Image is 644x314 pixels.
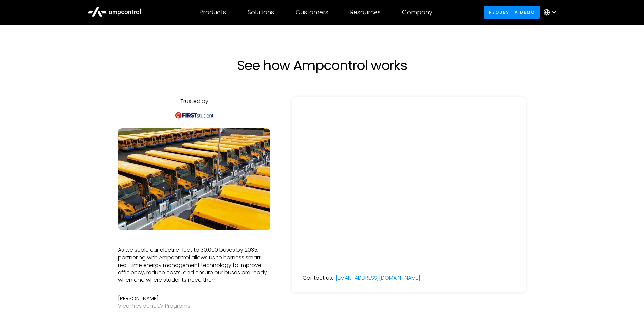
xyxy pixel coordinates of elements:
div: Company [402,9,432,16]
div: Contact us: [303,274,333,282]
div: Customers [296,9,328,16]
div: Solutions [248,9,274,16]
div: Products [199,9,226,16]
div: Resources [350,9,381,16]
a: [EMAIL_ADDRESS][DOMAIN_NAME] [336,274,420,282]
a: Request a demo [484,6,540,18]
h1: See how Ampcontrol works [174,57,470,73]
iframe: Form 0 [303,108,515,247]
